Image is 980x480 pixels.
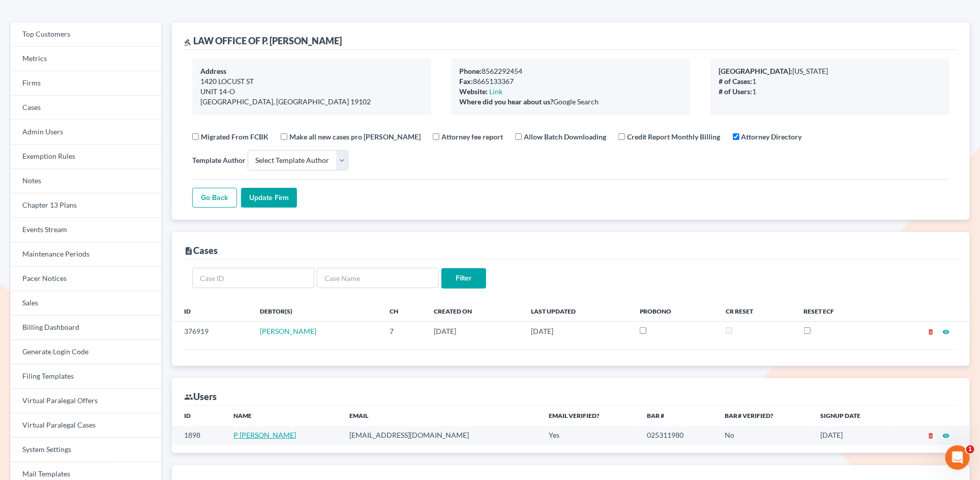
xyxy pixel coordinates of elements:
[796,301,879,321] th: Reset ECF
[942,327,949,335] a: visibility
[200,97,423,107] div: [GEOGRAPHIC_DATA], [GEOGRAPHIC_DATA] 19102
[341,426,541,445] td: [EMAIL_ADDRESS][DOMAIN_NAME]
[381,301,426,321] th: Ch
[10,267,162,291] a: Pacer Notices
[719,77,752,86] b: # of Cases:
[718,301,795,321] th: CR Reset
[201,131,269,142] label: Migrated From FCBK
[10,145,162,169] a: Exemption Rules
[289,131,421,142] label: Make all new cases pro [PERSON_NAME]
[490,87,503,96] a: Link
[10,47,162,71] a: Metrics
[717,426,812,445] td: No
[927,432,934,439] i: delete_forever
[10,120,162,145] a: Admin Users
[441,131,503,142] label: Attorney fee report
[10,316,162,340] a: Billing Dashboard
[524,131,606,142] label: Allow Batch Downloading
[10,413,162,438] a: Virtual Paralegal Cases
[172,406,226,426] th: ID
[10,242,162,267] a: Maintenance Periods
[184,392,193,402] i: group
[172,322,252,341] td: 376919
[10,22,162,47] a: Top Customers
[719,76,941,87] div: 1
[10,340,162,364] a: Generate Login Code
[200,67,226,75] b: Address
[426,322,523,341] td: [DATE]
[541,406,639,426] th: Email Verified?
[812,406,895,426] th: Signup Date
[10,193,162,218] a: Chapter 13 Plans
[226,406,342,426] th: Name
[639,406,717,426] th: Bar #
[627,131,721,142] label: Credit Report Monthly Billing
[200,87,423,97] div: UNIT 14-O
[192,268,314,288] input: Case ID
[172,301,252,321] th: ID
[10,389,162,413] a: Virtual Paralegal Offers
[184,35,342,47] div: LAW OFFICE OF P. [PERSON_NAME]
[10,169,162,193] a: Notes
[942,432,949,439] i: visibility
[200,76,423,87] div: 1420 LOCUST ST
[523,301,632,321] th: Last Updated
[10,291,162,316] a: Sales
[719,66,941,76] div: [US_STATE]
[460,97,682,107] div: Google Search
[942,431,949,439] a: visibility
[10,96,162,120] a: Cases
[460,97,554,106] b: Where did you hear about us?
[966,445,974,454] span: 1
[260,327,316,335] a: [PERSON_NAME]
[10,438,162,462] a: System Settings
[184,390,217,403] div: Users
[632,301,718,321] th: ProBono
[241,188,297,208] input: Update Firm
[927,328,934,335] i: delete_forever
[192,188,237,208] a: Go Back
[942,328,949,335] i: visibility
[252,301,381,321] th: Debtor(s)
[234,431,296,439] a: P [PERSON_NAME]
[441,268,486,289] input: Filter
[639,426,717,445] td: 025311980
[381,322,426,341] td: 7
[341,406,541,426] th: Email
[460,67,482,75] b: Phone:
[172,426,226,445] td: 1898
[927,431,934,439] a: delete_forever
[426,301,523,321] th: Created On
[184,246,193,256] i: description
[184,39,191,46] i: gavel
[812,426,895,445] td: [DATE]
[460,87,488,96] b: Website:
[10,71,162,96] a: Firms
[460,66,682,76] div: 8562292454
[719,67,792,75] b: [GEOGRAPHIC_DATA]:
[10,364,162,389] a: Filing Templates
[184,244,218,257] div: Cases
[945,445,970,470] iframe: Intercom live chat
[460,77,473,86] b: Fax:
[719,87,941,97] div: 1
[523,322,632,341] td: [DATE]
[10,218,162,242] a: Events Stream
[460,76,682,87] div: 8665133367
[541,426,639,445] td: Yes
[317,268,439,288] input: Case Name
[927,327,934,335] a: delete_forever
[741,131,802,142] label: Attorney Directory
[192,155,246,165] label: Template Author
[719,87,752,96] b: # of Users:
[717,406,812,426] th: Bar # Verified?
